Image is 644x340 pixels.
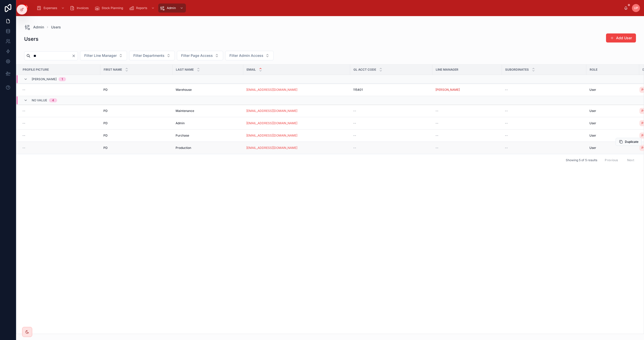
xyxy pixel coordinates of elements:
a: -- [353,109,429,113]
a: Admin [176,121,240,125]
span: User [589,88,596,92]
button: Select Button [129,51,175,60]
span: Filter Line Manager [84,53,117,58]
a: User [589,109,636,113]
span: -- [435,121,438,125]
span: GL Acct Code [353,68,376,72]
a: [PERSON_NAME] [435,88,460,92]
a: Add User [606,33,636,42]
a: User [589,88,636,92]
span: Filter Departments [133,53,165,58]
a: -- [22,134,97,138]
span: PD [103,134,108,138]
a: [EMAIL_ADDRESS][DOMAIN_NAME] [246,146,297,150]
span: -- [435,146,438,150]
a: Maintenance [176,109,240,113]
a: [PERSON_NAME] [435,88,499,92]
a: [EMAIL_ADDRESS][DOMAIN_NAME] [246,134,297,138]
span: Showing 5 of 5 results [566,158,597,162]
a: -- [353,134,429,138]
span: Expenses [44,6,57,10]
span: Production [176,146,191,150]
a: -- [22,146,97,150]
span: Admin [167,6,176,10]
a: Admin [158,4,186,13]
span: Filter Admin Access [229,53,263,58]
a: [EMAIL_ADDRESS][DOMAIN_NAME] [246,88,297,92]
span: Email [247,68,256,72]
a: PD [103,88,170,92]
a: Purchase [176,134,240,138]
a: [EMAIL_ADDRESS][DOMAIN_NAME] [246,121,347,125]
a: PD [103,109,170,113]
span: -- [435,109,438,113]
a: User [589,146,636,150]
span: Warehouse [176,88,192,92]
span: PD [103,109,108,113]
span: No value [32,98,47,102]
span: -- [353,109,356,113]
a: -- [22,88,97,92]
a: Expenses [35,4,67,13]
span: -- [505,134,508,138]
span: Subordinates [505,68,529,72]
span: User [589,146,596,150]
a: -- [435,109,499,113]
button: Select Button [225,51,274,60]
span: -- [505,88,508,92]
a: [EMAIL_ADDRESS][DOMAIN_NAME] [246,121,297,125]
a: -- [505,109,583,113]
a: Users [51,25,61,30]
a: -- [22,109,97,113]
a: -- [505,134,583,138]
span: Admin [33,25,44,30]
a: Reports [128,4,157,13]
span: Last name [176,68,194,72]
a: -- [505,121,583,125]
a: 115401 [353,88,429,92]
a: [EMAIL_ADDRESS][DOMAIN_NAME] [246,146,347,150]
a: -- [505,88,583,92]
a: Stock Planning [93,4,127,13]
span: -- [22,134,25,138]
a: Production [176,146,240,150]
a: -- [353,121,429,125]
div: 1 [62,77,63,81]
a: User [589,134,636,138]
span: PD [103,146,108,150]
a: User [589,121,636,125]
span: Stock Planning [102,6,123,10]
span: [PERSON_NAME] [32,77,57,81]
div: scrollable content [32,3,624,14]
div: 4 [52,98,54,102]
span: -- [505,109,508,113]
span: -- [353,134,356,138]
span: Admin [176,121,185,125]
span: PD [103,121,108,125]
span: -- [22,109,25,113]
span: -- [435,134,438,138]
button: Clear [72,54,78,58]
span: Line Manager [436,68,458,72]
span: -- [22,121,25,125]
span: 115401 [353,88,363,92]
span: Maintenance [176,109,194,113]
button: Select Button [177,51,223,60]
a: PD [103,121,170,125]
span: -- [353,121,356,125]
a: [EMAIL_ADDRESS][DOMAIN_NAME] [246,88,347,92]
button: Select Button [80,51,127,60]
a: Invoices [68,4,92,13]
a: [EMAIL_ADDRESS][DOMAIN_NAME] [246,109,297,113]
span: Profile picture [23,68,49,72]
a: -- [353,146,429,150]
span: Filter Page Access [181,53,213,58]
a: PD [103,134,170,138]
span: Invoices [77,6,89,10]
a: [EMAIL_ADDRESS][DOMAIN_NAME] [246,134,347,138]
a: -- [22,121,97,125]
span: -- [505,146,508,150]
span: UP [634,6,638,10]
